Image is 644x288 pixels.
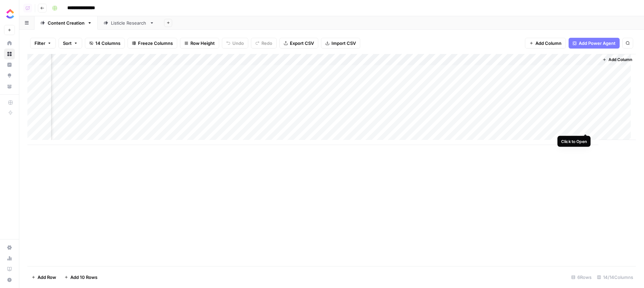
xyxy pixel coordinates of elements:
[85,38,125,49] button: 14 Columns
[27,272,60,283] button: Add Row
[138,40,173,47] span: Freeze Columns
[4,8,16,20] img: ClickUp Logo
[4,49,15,59] a: Browse
[4,59,15,70] a: Insights
[4,5,15,22] button: Workspace: ClickUp
[261,40,272,47] span: Redo
[535,40,561,47] span: Add Column
[60,272,101,283] button: Add 10 Rows
[128,38,177,49] button: Freeze Columns
[95,40,120,47] span: 14 Columns
[232,40,244,47] span: Undo
[579,40,616,47] span: Add Power Agent
[321,38,360,49] button: Import CSV
[4,275,15,285] button: Help + Support
[59,38,82,49] button: Sort
[222,38,248,49] button: Undo
[525,38,566,49] button: Add Column
[251,38,277,49] button: Redo
[600,55,635,64] button: Add Column
[331,40,356,47] span: Import CSV
[594,272,636,283] div: 14/14 Columns
[561,138,587,144] div: Click to Open
[34,40,45,47] span: Filter
[63,40,72,47] span: Sort
[4,253,15,264] a: Usage
[279,38,318,49] button: Export CSV
[34,16,98,30] a: Content Creation
[70,274,97,281] span: Add 10 Rows
[190,40,215,47] span: Row Height
[608,57,632,63] span: Add Column
[111,20,147,26] div: Listicle Research
[180,38,219,49] button: Row Height
[48,20,85,26] div: Content Creation
[4,38,15,49] a: Home
[4,242,15,253] a: Settings
[4,81,15,92] a: Your Data
[569,38,620,49] button: Add Power Agent
[98,16,160,30] a: Listicle Research
[290,40,314,47] span: Export CSV
[4,70,15,81] a: Opportunities
[38,274,56,281] span: Add Row
[569,272,594,283] div: 6 Rows
[30,38,56,49] button: Filter
[4,264,15,275] a: Learning Hub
